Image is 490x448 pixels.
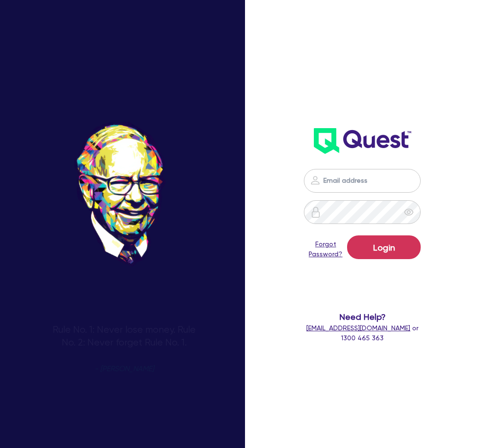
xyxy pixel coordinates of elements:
span: Need Help? [304,310,421,323]
span: eye [404,207,414,217]
span: - [PERSON_NAME] [94,365,154,373]
a: [EMAIL_ADDRESS][DOMAIN_NAME] [306,324,410,332]
input: Email address [304,169,421,193]
button: Login [347,235,421,259]
img: wH2k97JdezQIQAAAABJRU5ErkJggg== [314,128,411,154]
img: icon-password [310,206,321,218]
img: icon-password [310,175,321,186]
span: or 1300 465 363 [306,324,418,342]
a: Forgot Password? [304,239,347,259]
